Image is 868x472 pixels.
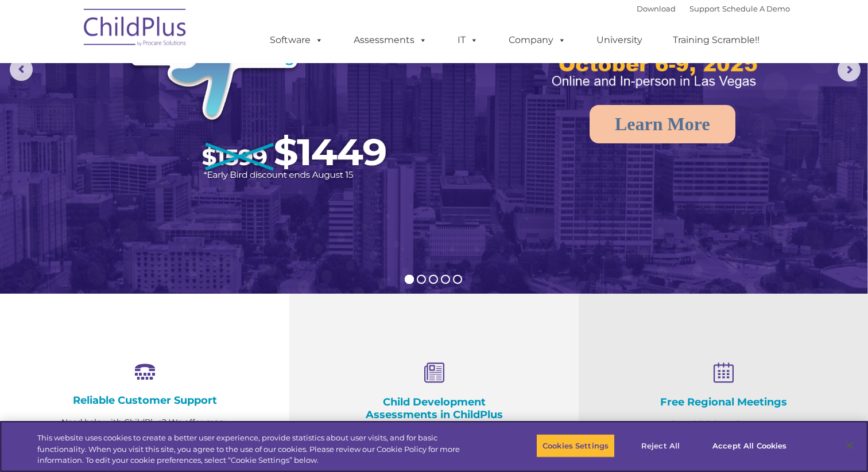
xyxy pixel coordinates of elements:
a: Training Scramble!! [661,29,771,52]
a: Support [689,4,720,13]
a: Company [497,29,578,52]
a: IT [446,29,490,52]
a: Assessments [342,29,439,52]
h4: Child Development Assessments in ChildPlus [347,396,521,421]
a: Download [637,4,676,13]
button: Accept All Cookies [706,434,793,458]
button: Close [837,433,862,458]
h4: Reliable Customer Support [57,394,232,407]
h4: Free Regional Meetings [636,396,811,408]
a: Learn More [590,105,735,143]
a: University [585,29,654,52]
div: This website uses cookies to create a better user experience, provide statistics about user visit... [37,432,478,466]
span: Last name [160,76,195,84]
a: Schedule A Demo [722,4,790,13]
button: Reject All [625,434,696,458]
span: Phone number [160,123,208,131]
button: Cookies Settings [536,434,615,458]
img: ChildPlus by Procare Solutions [78,1,193,58]
font: | [637,4,790,13]
a: Software [258,29,335,52]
